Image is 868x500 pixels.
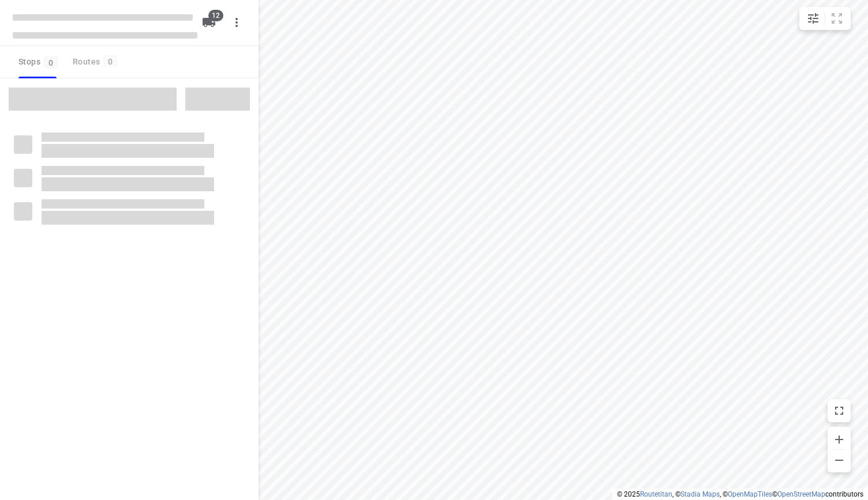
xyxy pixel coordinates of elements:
a: OpenStreetMap [777,490,825,498]
a: Routetitan [640,490,672,498]
div: small contained button group [799,7,851,30]
a: OpenMapTiles [728,490,772,498]
li: © 2025 , © , © © contributors [617,490,863,498]
button: Map settings [802,7,825,30]
a: Stadia Maps [680,490,720,498]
